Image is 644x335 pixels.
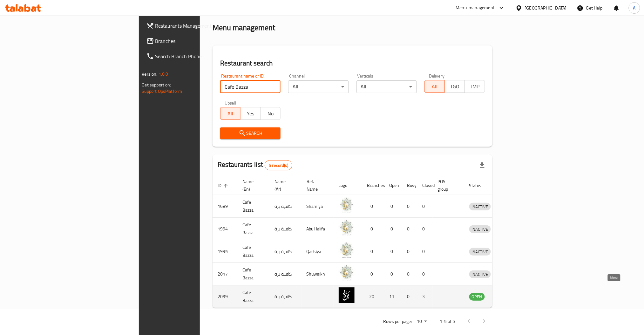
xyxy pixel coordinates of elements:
[467,82,482,91] span: TMP
[237,218,269,240] td: Cafe Bazza
[362,285,384,308] td: 20
[469,270,491,278] div: INACTIVE
[384,285,402,308] td: 11
[155,37,241,45] span: Branches
[155,52,241,60] span: Search Branch Phone
[302,240,334,263] td: Qadsiya
[444,80,465,93] button: TGO
[469,225,491,233] div: INACTIVE
[362,240,384,263] td: 0
[417,218,433,240] td: 0
[288,80,349,93] div: All
[265,162,292,168] span: 5 record(s)
[417,263,433,285] td: 0
[402,240,417,263] td: 0
[429,74,445,78] label: Delivery
[220,107,241,120] button: All
[417,240,433,263] td: 0
[402,263,417,285] td: 0
[427,82,442,91] span: All
[218,182,230,189] span: ID
[424,80,445,93] button: All
[414,317,430,326] div: Rows per page:
[469,248,491,256] div: INACTIVE
[469,293,485,301] div: OPEN
[142,70,158,78] span: Version:
[213,176,520,308] table: enhanced table
[469,271,491,278] span: INACTIVE
[339,197,355,213] img: Cafe Bazza
[356,80,417,93] div: All
[223,109,238,118] span: All
[220,58,485,68] h2: Restaurant search
[218,160,292,170] h2: Restaurants list
[141,49,247,64] a: Search Branch Phone
[384,218,402,240] td: 0
[383,318,412,325] p: Rows per page:
[447,82,462,91] span: TGO
[263,109,278,118] span: No
[402,218,417,240] td: 0
[384,240,402,263] td: 0
[417,176,433,195] th: Closed
[269,285,302,308] td: كافية بزة
[269,263,302,285] td: كافية بزة
[141,18,247,33] a: Restaurants Management
[438,178,457,193] span: POS group
[469,293,485,300] span: OPEN
[302,218,334,240] td: Abu Halifa
[440,318,455,325] p: 1-5 of 5
[633,4,636,11] span: A
[159,70,168,78] span: 1.0.0
[475,158,490,173] div: Export file
[464,80,485,93] button: TMP
[302,195,334,218] td: Shamiya
[237,240,269,263] td: Cafe Bazza
[402,195,417,218] td: 0
[225,101,236,105] label: Upsell
[269,218,302,240] td: كافية بزة
[243,109,258,118] span: Yes
[339,265,355,281] img: Cafe Bazza
[456,4,495,12] div: Menu-management
[402,285,417,308] td: 0
[220,80,281,93] input: Search for restaurant name or ID..
[362,195,384,218] td: 0
[469,203,491,210] span: INACTIVE
[525,4,567,11] div: [GEOGRAPHIC_DATA]
[237,263,269,285] td: Cafe Bazza
[260,107,281,120] button: No
[362,176,384,195] th: Branches
[384,195,402,218] td: 0
[242,178,262,193] span: Name (En)
[417,285,433,308] td: 3
[155,22,241,30] span: Restaurants Management
[469,226,491,233] span: INACTIVE
[269,195,302,218] td: كافية بزة
[142,81,171,89] span: Get support on:
[141,33,247,49] a: Branches
[362,218,384,240] td: 0
[334,176,362,195] th: Logo
[469,203,491,210] div: INACTIVE
[269,240,302,263] td: كافية بزة
[339,287,355,303] img: Cafe Bazza
[220,127,281,139] button: Search
[402,176,417,195] th: Busy
[142,87,182,95] a: Support.OpsPlatform
[240,107,261,120] button: Yes
[307,178,326,193] span: Ref. Name
[339,220,355,236] img: Cafe Bazza
[265,160,292,170] div: Total records count
[237,285,269,308] td: Cafe Bazza
[237,195,269,218] td: Cafe Bazza
[362,263,384,285] td: 0
[339,242,355,258] img: Cafe Bazza
[469,182,490,189] span: Status
[225,129,275,137] span: Search
[417,195,433,218] td: 0
[384,263,402,285] td: 0
[275,178,294,193] span: Name (Ar)
[302,263,334,285] td: Shuwaikh
[469,248,491,256] span: INACTIVE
